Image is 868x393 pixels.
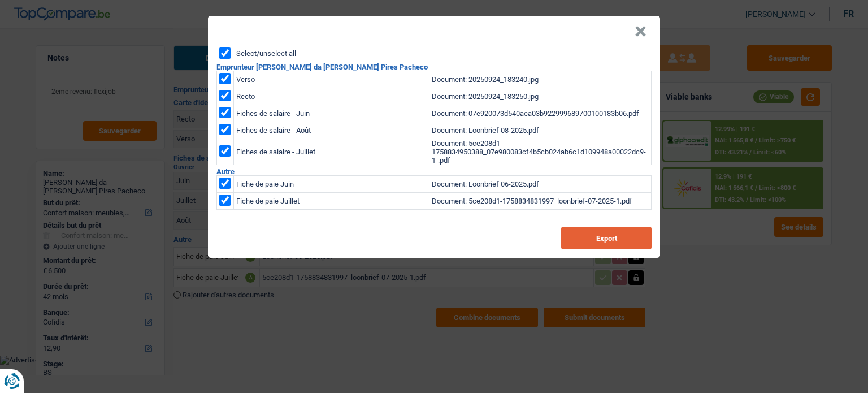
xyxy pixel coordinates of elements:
[429,122,652,139] td: Document: Loonbrief 08-2025.pdf
[216,63,652,71] h2: Emprunteur [PERSON_NAME] da [PERSON_NAME] Pires Pacheco
[234,122,429,139] td: Fiches de salaire - Août
[234,193,429,210] td: Fiche de paie Juillet
[429,139,652,165] td: Document: 5ce208d1-1758834950388_07e980083cf4b5cb024ab6c1d109948a00022dc9-1-.pdf
[635,26,646,37] button: Close
[236,50,296,57] label: Select/unselect all
[429,176,652,193] td: Document: Loonbrief 06-2025.pdf
[234,105,429,122] td: Fiches de salaire - Juin
[429,193,652,210] td: Document: 5ce208d1-1758834831997_loonbrief-07-2025-1.pdf
[561,227,652,249] button: Export
[234,71,429,88] td: Verso
[234,139,429,165] td: Fiches de salaire - Juillet
[216,168,652,175] h2: Autre
[429,71,652,88] td: Document: 20250924_183240.jpg
[234,176,429,193] td: Fiche de paie Juin
[429,88,652,105] td: Document: 20250924_183250.jpg
[234,88,429,105] td: Recto
[429,105,652,122] td: Document: 07e920073d540aca03b922999689700100183b06.pdf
